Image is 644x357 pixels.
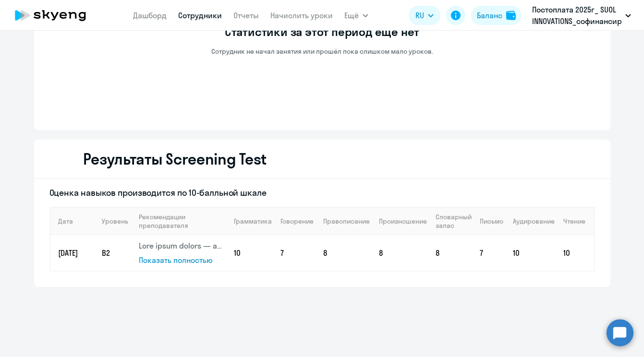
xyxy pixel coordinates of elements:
[371,207,428,235] th: Произношение
[477,10,502,21] div: Баланс
[428,207,472,235] th: Словарный запас
[139,255,213,265] span: Показать полностью
[226,235,273,271] td: 10
[527,4,636,27] button: Постоплата 2025г_ SUOL INNOVATIONS_софинансирование 50/50, ИН14, ООО
[506,11,516,20] img: balance
[344,6,368,25] button: Ещё
[556,235,594,271] td: 10
[316,235,371,271] td: 8
[344,10,359,21] span: Ещё
[225,24,419,39] h3: Статистики за этот период ещё нет
[532,4,621,27] p: Постоплата 2025г_ SUOL INNOVATIONS_софинансирование 50/50, ИН14, ООО
[94,207,131,235] th: Уровень
[505,207,556,235] th: Аудирование
[472,207,505,235] th: Письмо
[139,240,226,251] p: Lore ipsum dolors — ametconsec adi e seddoeiusmod t inc, ut labor etdolo magnaaliqua enimadmin ve...
[178,11,222,20] a: Сотрудники
[471,6,522,25] button: Балансbalance
[83,149,267,168] h2: Результаты Screening Test
[415,10,424,21] span: RU
[211,47,433,56] p: Сотрудник не начал занятия или прошёл пока слишком мало уроков.
[233,11,259,20] a: Отчеты
[50,207,94,235] th: Дата
[428,235,472,271] td: 8
[102,248,110,258] span: B2
[409,6,440,25] button: RU
[273,235,316,271] td: 7
[505,235,556,271] td: 10
[133,11,167,20] a: Дашборд
[371,235,428,271] td: 8
[49,187,595,199] h4: Оценка навыков производится по 10-балльной шкале
[556,207,594,235] th: Чтение
[131,207,226,235] th: Рекомендации преподавателя
[226,207,273,235] th: Грамматика
[316,207,371,235] th: Правописание
[273,207,316,235] th: Говорение
[50,235,94,271] td: [DATE]
[270,11,333,20] a: Начислить уроки
[472,235,505,271] td: 7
